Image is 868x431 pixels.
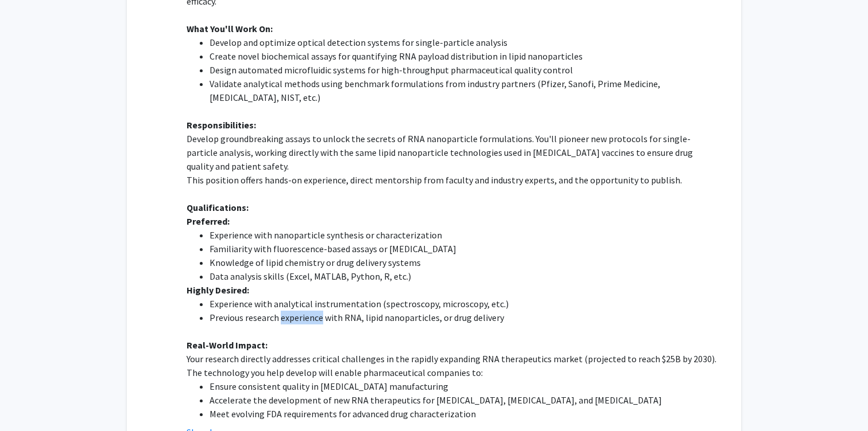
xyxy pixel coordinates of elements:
strong: Preferred: [187,215,230,227]
strong: What You'll Work On: [187,23,273,34]
strong: Real-World Impact: [187,339,268,351]
strong: Highly Desired: [187,284,249,296]
li: Experience with nanoparticle synthesis or characterization [210,228,718,242]
li: Experience with analytical instrumentation (spectroscopy, microscopy, etc.) [210,297,718,311]
li: Familiarity with fluorescence-based assays or [MEDICAL_DATA] [210,242,718,256]
p: This position offers hands-on experience, direct mentorship from faculty and industry experts, an... [187,173,718,187]
li: Accelerate the development of new RNA therapeutics for [MEDICAL_DATA], [MEDICAL_DATA], and [MEDIC... [210,393,718,407]
li: Previous research experience with RNA, lipid nanoparticles, or drug delivery [210,311,718,324]
p: Your research directly addresses critical challenges in the rapidly expanding RNA therapeutics ma... [187,352,718,379]
li: Knowledge of lipid chemistry or drug delivery systems [210,256,718,269]
li: Develop and optimize optical detection systems for single-particle analysis [210,36,718,49]
li: Create novel biochemical assays for quantifying RNA payload distribution in lipid nanoparticles [210,49,718,63]
li: Validate analytical methods using benchmark formulations from industry partners (Pfizer, Sanofi, ... [210,77,718,104]
strong: Qualifications: [187,202,249,213]
li: Data analysis skills (Excel, MATLAB, Python, R, etc.) [210,269,718,283]
iframe: Chat [9,379,49,422]
li: Design automated microfluidic systems for high-throughput pharmaceutical quality control [210,63,718,77]
strong: Responsibilities: [187,119,256,131]
li: Ensure consistent quality in [MEDICAL_DATA] manufacturing [210,379,718,393]
li: Meet evolving FDA requirements for advanced drug characterization [210,407,718,421]
p: Develop groundbreaking assays to unlock the secrets of RNA nanoparticle formulations. You'll pion... [187,132,718,173]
